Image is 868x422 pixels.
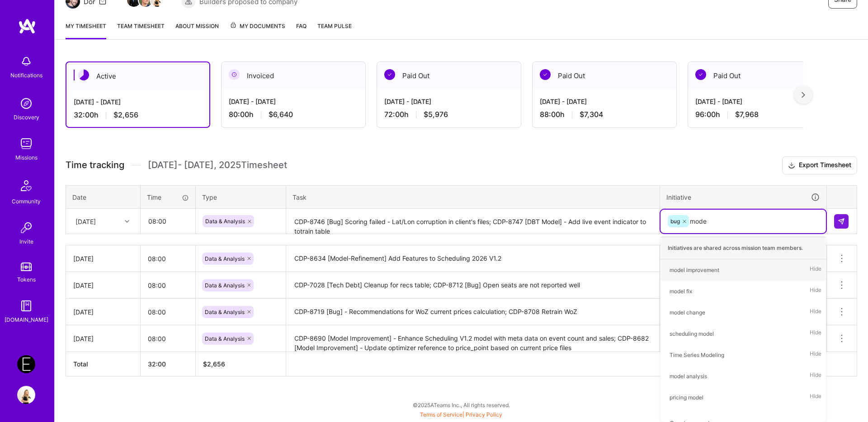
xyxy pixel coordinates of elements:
span: Team Pulse [317,23,352,29]
a: My Documents [230,21,285,39]
div: 88:00 h [540,110,669,119]
a: Privacy Policy [466,411,502,418]
span: $ 2,656 [203,360,225,368]
span: $6,640 [269,110,293,119]
a: Terms of Service [420,411,462,418]
span: Hide [810,349,821,361]
span: Hide [810,328,821,340]
span: Hide [810,285,821,297]
div: Notifications [10,70,42,80]
textarea: CDP-8719 [Bug] - Recommendations for WoZ current prices calculation; CDP-8708 Retrain WoZ [287,300,659,324]
div: Paid Out [533,62,676,89]
div: Discovery [14,113,39,122]
th: Task [286,185,660,209]
span: Data & Analysis [205,335,245,342]
img: teamwork [17,135,35,153]
input: HH:MM [141,300,195,324]
div: 72:00 h [384,110,514,119]
div: model analysis [670,371,707,381]
span: Hide [810,306,821,319]
a: FAQ [296,21,307,39]
a: My timesheet [66,21,106,39]
div: model fix [670,286,692,296]
img: Community [15,175,37,197]
a: User Avatar [15,386,38,404]
span: Data & Analysis [205,218,245,225]
img: Endeavor: Data Team- 3338DES275 [17,355,35,373]
th: Total [66,352,141,376]
img: tokens [21,263,32,271]
input: HH:MM [141,247,195,271]
div: [DATE] [73,307,133,317]
div: [DATE] [73,281,133,290]
span: Data & Analysis [205,309,245,315]
div: Invoiced [222,62,365,89]
div: 96:00 h [695,110,825,119]
img: Active [78,70,89,80]
img: Invoiced [229,69,240,80]
div: Invite [19,237,33,246]
div: Initiative [666,192,820,202]
span: | [420,411,502,418]
div: pricing model [670,393,703,402]
div: [DATE] - [DATE] [384,97,514,106]
th: Type [196,185,286,209]
div: [DATE] [73,334,133,343]
span: Data & Analysis [205,282,245,289]
img: guide book [17,297,35,315]
img: discovery [17,94,35,113]
span: Hide [810,370,821,382]
i: icon Download [788,161,795,170]
a: Team Pulse [317,21,352,39]
div: 80:00 h [229,110,358,119]
div: Missions [15,153,38,162]
div: 32:00 h [74,110,202,120]
div: Time [147,192,189,202]
th: Date [66,185,141,209]
div: © 2025 ATeams Inc., All rights reserved. [54,394,868,416]
i: icon Chevron [125,219,129,224]
textarea: CDP-8634 [Model-Refinement] Add Features to Scheduling 2026 V1.2 [287,246,659,271]
img: Paid Out [384,69,395,80]
div: Active [66,62,209,90]
img: User Avatar [17,386,35,404]
textarea: CDP-8690 [Model Improvement] - Enhance Scheduling V1.2 model with meta data on event count and sa... [287,326,659,351]
span: $2,656 [113,110,138,120]
div: Paid Out [377,62,521,89]
span: Hide [810,391,821,403]
div: Community [12,197,41,206]
span: $7,968 [735,110,759,119]
img: bell [17,52,35,70]
th: 32:00 [141,352,196,376]
div: [DATE] - [DATE] [695,97,825,106]
div: [DATE] [75,216,96,226]
span: $5,976 [424,110,448,119]
input: HH:MM [141,273,195,297]
a: Endeavor: Data Team- 3338DES275 [15,355,38,373]
img: Paid Out [540,69,551,80]
input: HH:MM [141,209,195,233]
div: scheduling model [670,329,714,338]
div: [DATE] - [DATE] [74,97,202,107]
textarea: CDP-7028 [Tech Debt] Cleanup for recs table; CDP-8712 [Bug] Open seats are not reported well [287,273,659,298]
span: Hide [810,264,821,276]
div: null [834,214,849,229]
div: Paid Out [688,62,832,89]
div: Tokens [17,275,36,284]
input: HH:MM [141,327,195,351]
img: Submit [838,218,845,225]
div: model improvement [670,265,719,275]
span: bug [670,218,680,225]
div: Time Series Modeling [670,350,724,360]
span: My Documents [230,21,285,31]
span: $7,304 [580,110,603,119]
div: [DATE] - [DATE] [229,97,358,106]
img: Invite [17,219,35,237]
button: Export Timesheet [782,156,857,174]
textarea: CDP-8746 [Bug] Scoring failed - Lat/Lon corruption in client's files; CDP-8747 [DBT Model] - Add ... [287,210,659,234]
a: Team timesheet [117,21,165,39]
a: About Mission [175,21,219,39]
span: [DATE] - [DATE] , 2025 Timesheet [148,159,287,171]
span: Time tracking [66,159,124,171]
div: [DATE] - [DATE] [540,97,669,106]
